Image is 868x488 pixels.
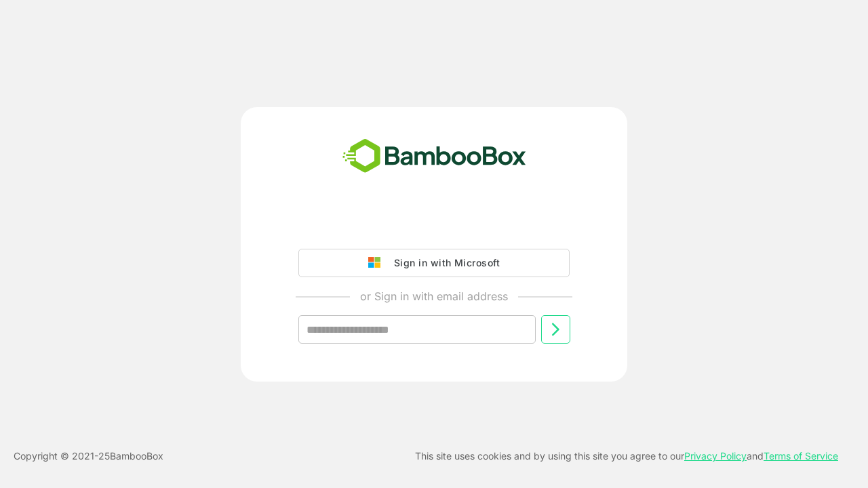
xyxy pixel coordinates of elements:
a: Privacy Policy [684,450,747,462]
p: Copyright © 2021- 25 BambooBox [14,448,163,464]
img: bamboobox [335,134,534,179]
div: Sign in with Microsoft [387,254,500,272]
img: google [368,257,387,269]
a: Terms of Service [764,450,838,462]
button: Sign in with Microsoft [298,249,570,277]
p: This site uses cookies and by using this site you agree to our and [415,448,838,464]
p: or Sign in with email address [360,288,508,304]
